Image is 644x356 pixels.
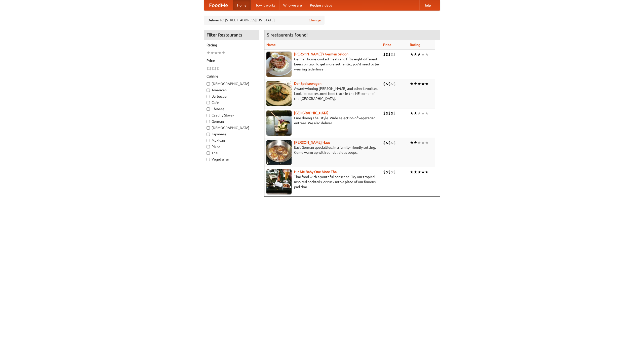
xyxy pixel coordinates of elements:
p: Award-winning [PERSON_NAME] and other favorites. Look for our restored food truck in the NE corne... [266,86,379,101]
input: German [207,120,210,123]
a: Hit Me Baby One More Thai [294,170,338,174]
a: Price [383,43,391,47]
li: $ [388,140,391,145]
li: ★ [414,140,417,145]
li: $ [393,81,396,87]
li: $ [388,169,391,175]
li: ★ [417,169,421,175]
a: Help [419,0,435,10]
li: ★ [425,140,429,145]
input: [DEMOGRAPHIC_DATA] [207,126,210,130]
label: German [207,119,256,124]
li: ★ [410,140,414,145]
li: $ [212,66,214,71]
li: $ [391,110,393,116]
p: German home-cooked meals and fifty-eight different beers on tap. To get more authentic, you'd nee... [266,57,379,72]
label: Czech / Slovak [207,113,256,118]
li: ★ [410,110,414,116]
input: Czech / Slovak [207,114,210,117]
input: Chinese [207,107,210,111]
label: Mexican [207,138,256,143]
li: ★ [417,52,421,57]
input: Barbecue [207,95,210,98]
a: FoodMe [204,0,233,10]
p: Fine dining Thai-style. Wide selection of vegetarian entrées. We also deliver. [266,115,379,126]
input: Cafe [207,101,210,104]
label: Cafe [207,100,256,105]
li: ★ [414,52,417,57]
p: Thai food with a youthful bar scene. Try our tropical inspired cocktails, or tuck into a plate of... [266,174,379,189]
li: ★ [410,81,414,87]
li: $ [383,169,386,175]
li: ★ [421,169,425,175]
label: Barbecue [207,94,256,99]
input: Mexican [207,139,210,142]
li: $ [217,66,219,71]
li: $ [383,52,386,57]
a: [PERSON_NAME] Haus [294,140,330,144]
a: How it works [251,0,279,10]
a: Rating [410,43,420,47]
div: Deliver to: [STREET_ADDRESS][US_STATE] [204,16,325,25]
li: ★ [417,140,421,145]
a: Change [309,18,321,23]
li: ★ [425,52,429,57]
input: Thai [207,151,210,155]
p: East German specialties, in a family-friendly setting. Come warm up with our delicious soups. [266,145,379,155]
li: ★ [414,81,417,87]
img: speisewagen.jpg [266,81,292,106]
li: $ [209,66,212,71]
li: $ [391,169,393,175]
label: Vegetarian [207,157,256,162]
label: [DEMOGRAPHIC_DATA] [207,81,256,86]
li: ★ [425,169,429,175]
label: Thai [207,150,256,155]
li: ★ [414,110,417,116]
li: $ [391,81,393,87]
li: ★ [417,110,421,116]
b: Der Speisewagen [294,82,321,86]
label: Japanese [207,132,256,137]
label: Pizza [207,144,256,149]
li: $ [388,81,391,87]
ng-pluralize: 5 restaurants found! [267,32,308,37]
h5: Cuisine [207,74,256,79]
li: ★ [410,169,414,175]
input: Pizza [207,145,210,148]
li: ★ [222,50,225,56]
li: $ [393,169,396,175]
h5: Rating [207,43,256,48]
li: $ [393,110,396,116]
li: $ [383,81,386,87]
li: $ [386,52,388,57]
li: $ [383,140,386,145]
li: ★ [421,110,425,116]
li: ★ [207,50,210,56]
img: satay.jpg [266,110,292,136]
li: $ [391,52,393,57]
li: ★ [414,169,417,175]
li: ★ [421,81,425,87]
img: babythai.jpg [266,169,292,194]
a: Recipe videos [306,0,336,10]
li: ★ [417,81,421,87]
li: ★ [410,52,414,57]
li: ★ [218,50,222,56]
li: $ [207,66,209,71]
input: American [207,89,210,92]
li: $ [393,140,396,145]
li: $ [383,110,386,116]
img: kohlhaus.jpg [266,140,292,165]
label: [DEMOGRAPHIC_DATA] [207,125,256,130]
a: [GEOGRAPHIC_DATA] [294,111,329,115]
li: $ [391,140,393,145]
li: ★ [425,81,429,87]
li: $ [386,81,388,87]
li: $ [386,110,388,116]
a: [PERSON_NAME]'s German Saloon [294,52,348,56]
h5: Price [207,58,256,63]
